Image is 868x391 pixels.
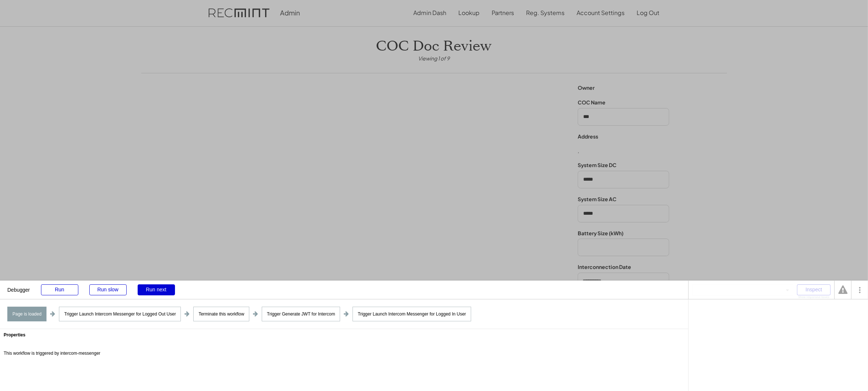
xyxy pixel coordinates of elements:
div: Run slow [89,284,127,295]
div: Properties [4,333,685,337]
div: Run [41,284,78,295]
div: This workflow is triggered by intercom-messenger [4,351,100,355]
div: Terminate this workflow [193,307,249,321]
div: Trigger Launch Intercom Messenger for Logged In User [353,307,471,321]
div: Debugger [7,281,30,292]
div: Trigger Generate JWT for Intercom [262,307,340,321]
div: Trigger Launch Intercom Messenger for Logged Out User [59,307,181,321]
div: Page is loaded [7,307,46,321]
div: Run next [138,284,175,295]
